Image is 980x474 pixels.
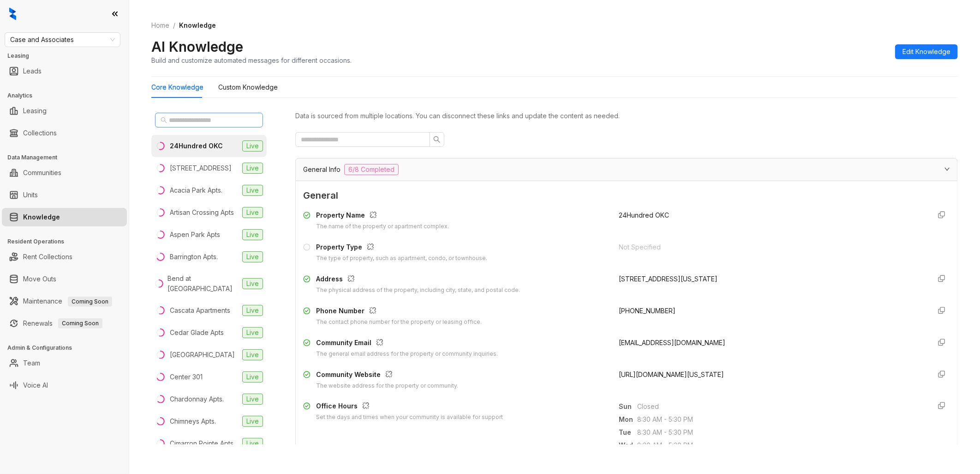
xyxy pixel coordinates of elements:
[242,394,263,405] span: Live
[173,20,175,30] li: /
[170,305,230,316] div: Cascata Apartments
[316,242,487,254] div: Property Type
[316,413,503,422] div: Set the days and times when your community is available for support
[242,185,263,196] span: Live
[242,140,263,152] span: Live
[2,102,127,120] li: Leasing
[619,339,725,346] span: [EMAIL_ADDRESS][DOMAIN_NAME]
[316,210,449,222] div: Property Name
[23,208,60,226] a: Knowledge
[170,416,216,426] div: Chimneys Apts.
[316,254,487,263] div: The type of property, such as apartment, condo, or townhouse.
[242,327,263,338] span: Live
[619,242,923,252] div: Not Specified
[7,344,129,352] h3: Admin & Configurations
[170,141,223,151] div: 24Hundred OKC
[23,270,56,288] a: Move Outs
[23,314,102,333] a: RenewalsComing Soon
[619,427,637,438] span: Tue
[619,211,669,219] span: 24Hundred OKC
[637,427,923,438] span: 8:30 AM - 5:30 PM
[23,186,38,204] a: Units
[316,286,520,295] div: The physical address of the property, including city, state, and postal code.
[637,401,923,412] span: Closed
[23,62,42,80] a: Leads
[295,111,958,121] div: Data is sourced from multiple locations. You can disconnect these links and update the content as...
[170,328,224,338] div: Cedar Glade Apts
[151,38,243,55] h2: AI Knowledge
[7,52,129,60] h3: Leasing
[23,376,48,395] a: Voice AI
[316,222,449,231] div: The name of the property or apartment complex.
[316,338,498,350] div: Community Email
[433,136,441,143] span: search
[7,237,129,246] h3: Resident Operations
[316,350,498,359] div: The general email address for the property or community inquiries.
[2,62,127,80] li: Leads
[242,349,263,360] span: Live
[316,370,458,382] div: Community Website
[242,278,263,289] span: Live
[7,153,129,162] h3: Data Management
[170,163,232,173] div: [STREET_ADDRESS]
[242,371,263,383] span: Live
[242,207,263,218] span: Live
[170,185,222,195] div: Acacia Park Apts.
[637,414,923,425] span: 8:30 AM - 5:30 PM
[170,252,218,262] div: Barrington Apts.
[303,188,950,203] span: General
[316,306,482,318] div: Phone Number
[23,248,72,266] a: Rent Collections
[316,318,482,327] div: The contact phone number for the property or leasing office.
[2,186,127,204] li: Units
[23,164,61,182] a: Communities
[218,82,278,92] div: Custom Knowledge
[619,371,724,378] span: [URL][DOMAIN_NAME][US_STATE]
[170,350,235,360] div: [GEOGRAPHIC_DATA]
[242,305,263,316] span: Live
[316,401,503,413] div: Office Hours
[2,292,127,310] li: Maintenance
[23,124,57,142] a: Collections
[2,164,127,182] li: Communities
[619,401,637,412] span: Sun
[296,158,957,181] div: General Info6/8 Completed
[344,164,399,175] span: 6/8 Completed
[944,166,950,172] span: expanded
[68,297,112,307] span: Coming Soon
[316,382,458,390] div: The website address for the property or community.
[2,124,127,142] li: Collections
[2,270,127,288] li: Move Outs
[170,230,220,240] div: Aspen Park Apts
[9,7,16,20] img: logo
[619,307,675,315] span: [PHONE_NUMBER]
[2,208,127,226] li: Knowledge
[619,414,637,425] span: Mon
[242,229,263,240] span: Live
[151,82,203,92] div: Core Knowledge
[2,248,127,266] li: Rent Collections
[161,117,167,123] span: search
[242,416,263,427] span: Live
[242,251,263,262] span: Live
[242,438,263,449] span: Live
[619,440,637,450] span: Wed
[10,33,115,47] span: Case and Associates
[316,274,520,286] div: Address
[7,91,129,100] h3: Analytics
[179,21,216,29] span: Knowledge
[2,314,127,333] li: Renewals
[619,274,923,284] div: [STREET_ADDRESS][US_STATE]
[242,163,263,174] span: Live
[23,354,40,372] a: Team
[303,164,341,175] span: General Info
[902,47,950,57] span: Edit Knowledge
[170,438,235,449] div: Cimarron Pointe Apts.
[151,55,352,65] div: Build and customize automated messages for different occasions.
[23,102,47,120] a: Leasing
[2,376,127,395] li: Voice AI
[170,394,224,404] div: Chardonnay Apts.
[167,273,239,294] div: Bend at [GEOGRAPHIC_DATA]
[170,207,234,218] div: Artisan Crossing Apts
[895,44,958,59] button: Edit Knowledge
